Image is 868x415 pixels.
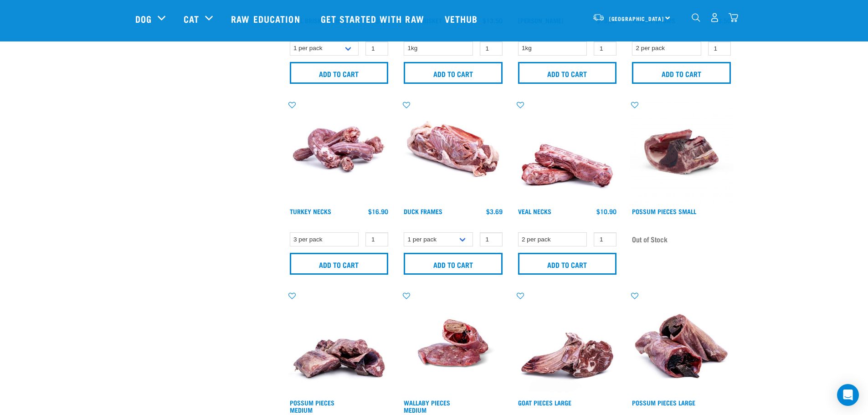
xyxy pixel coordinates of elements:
[630,100,733,204] img: Possum Piece Small
[729,13,738,22] img: home-icon@2x.png
[632,62,731,84] input: Add to cart
[630,291,733,395] img: 1200 Possum Pieces Large 01
[516,100,619,204] img: 1231 Veal Necks 4pp 01
[710,13,719,22] img: user.png
[692,13,700,22] img: home-icon-1@2x.png
[222,0,311,37] a: Raw Education
[290,62,389,84] input: Add to cart
[592,13,605,21] img: van-moving.png
[368,208,388,215] div: $16.90
[404,210,442,213] a: Duck Frames
[480,41,503,56] input: 1
[135,12,152,26] a: Dog
[401,291,505,395] img: Raw Essentials Wallaby Pieces Raw Meaty Bones For Dogs
[404,401,450,411] a: Wallaby Pieces Medium
[184,12,199,26] a: Cat
[404,62,503,84] input: Add to cart
[365,41,388,56] input: 1
[708,41,731,56] input: 1
[632,232,668,246] span: Out of Stock
[404,253,503,275] input: Add to cart
[436,0,489,37] a: Vethub
[290,210,331,213] a: Turkey Necks
[594,41,616,56] input: 1
[516,291,619,395] img: 1194 Goat Pieces Large 01
[609,17,664,20] span: [GEOGRAPHIC_DATA]
[594,232,616,246] input: 1
[288,100,391,204] img: 1259 Turkey Necks 01
[837,384,859,406] div: Open Intercom Messenger
[401,100,505,204] img: Whole Duck Frame
[632,210,696,213] a: Possum Pieces Small
[518,210,551,213] a: Veal Necks
[288,291,391,395] img: 1203 Possum Pieces Medium 01
[312,0,436,37] a: Get started with Raw
[486,208,503,215] div: $3.69
[518,62,617,84] input: Add to cart
[518,401,571,404] a: Goat Pieces Large
[596,208,616,215] div: $10.90
[290,253,389,275] input: Add to cart
[290,401,334,411] a: Possum Pieces Medium
[518,253,617,275] input: Add to cart
[632,401,695,404] a: Possum Pieces Large
[480,232,503,246] input: 1
[365,232,388,246] input: 1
